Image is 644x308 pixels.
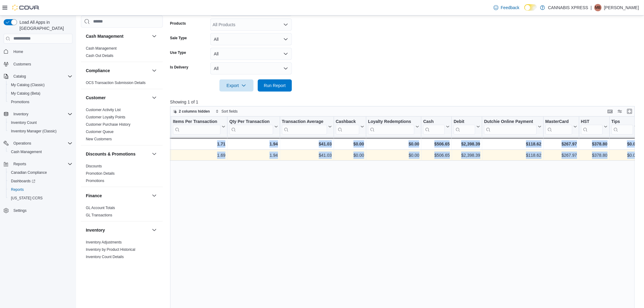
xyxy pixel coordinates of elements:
p: Showing 1 of 1 [170,99,640,105]
button: Loyalty Redemptions [368,119,420,134]
a: Cash Management [86,46,117,50]
span: Settings [11,207,72,214]
div: Tips [611,119,633,124]
button: My Catalog (Beta) [6,89,75,98]
div: $506.65 [423,152,450,159]
label: Sale Type [170,36,187,40]
div: HST [581,119,603,124]
div: Items Per Transaction [173,119,221,134]
span: Operations [13,141,31,146]
span: Catalog [13,74,26,79]
a: Customer Activity List [86,107,121,112]
div: $378.80 [581,140,607,148]
div: Finance [81,204,163,221]
a: Dashboards [9,177,38,185]
p: [PERSON_NAME] [604,4,639,11]
button: Compliance [86,67,149,73]
div: 1.94 [229,152,278,159]
span: Cash Management [11,149,42,154]
span: Promotions [86,178,104,183]
span: Export [223,79,250,92]
button: Canadian Compliance [6,168,75,177]
button: Promotions [6,98,75,106]
span: My Catalog (Classic) [11,82,45,87]
button: Settings [1,206,75,215]
span: Washington CCRS [9,194,72,202]
button: Reports [6,185,75,194]
div: $378.80 [581,152,607,159]
div: Transaction Average [282,119,327,124]
button: Reports [1,160,75,168]
span: Canadian Compliance [11,170,47,175]
a: Settings [11,207,29,214]
span: [US_STATE] CCRS [11,196,43,201]
div: Debit [454,119,475,134]
span: Customer Queue [86,129,114,134]
span: Customers [11,60,72,68]
span: GL Transactions [86,212,112,217]
a: Discounts [86,164,102,168]
div: 1.94 [229,140,278,148]
button: Qty Per Transaction [229,119,278,134]
button: Inventory [86,227,149,233]
div: $0.00 [611,140,638,148]
button: Reports [11,160,29,168]
div: Items Per Transaction [173,119,221,124]
span: New Customers [86,136,112,141]
span: Cash Management [9,148,72,156]
span: Operations [11,140,72,147]
span: Reports [11,160,72,168]
button: Inventory [11,110,31,118]
button: 2 columns hidden [170,108,212,115]
span: Inventory Manager (Classic) [9,128,72,135]
a: Customer Loyalty Points [86,115,125,119]
button: Transaction Average [282,119,332,134]
div: MasterCard [545,119,572,124]
div: $0.00 [368,140,420,148]
a: OCS Transaction Submission Details [86,80,146,85]
button: Discounts & Promotions [151,150,158,157]
a: Home [11,48,26,55]
span: Inventory [11,110,72,118]
div: Cash [423,119,445,124]
label: Use Type [170,50,186,55]
a: Customer Purchase History [86,122,131,126]
button: All [210,62,292,75]
div: Cash Management [81,44,163,61]
div: $0.00 [611,152,638,159]
a: Cash Management [9,148,44,156]
button: Finance [151,192,158,199]
button: All [210,48,292,60]
a: GL Transactions [86,213,112,217]
div: Tips [611,119,633,134]
div: Discounts & Promotions [81,162,163,187]
div: $0.00 [336,140,364,148]
button: Display options [616,108,624,115]
span: Cash Management [86,46,117,51]
a: GL Account Totals [86,205,115,210]
span: Cash Out Details [86,53,114,58]
span: Load All Apps in [GEOGRAPHIC_DATA] [17,19,72,31]
button: Run Report [258,79,292,92]
span: Dashboards [11,179,35,184]
h3: Finance [86,192,102,198]
a: Customer Queue [86,129,114,134]
span: Customer Purchase History [86,122,131,127]
a: Dashboards [6,177,75,185]
button: All [210,33,292,45]
span: Inventory by Product Historical [86,247,135,252]
h3: Inventory [86,227,105,233]
span: Customers [13,62,31,67]
a: Inventory Adjustments [86,240,122,244]
div: $41.03 [282,140,332,148]
span: Inventory Manager (Classic) [11,129,57,134]
div: $267.97 [545,152,577,159]
button: Inventory Count [6,118,75,127]
div: $267.97 [545,140,577,148]
button: MasterCard [545,119,577,134]
button: Finance [86,192,149,198]
button: My Catalog (Classic) [6,81,75,89]
nav: Complex example [4,45,72,231]
span: Dashboards [9,177,72,185]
